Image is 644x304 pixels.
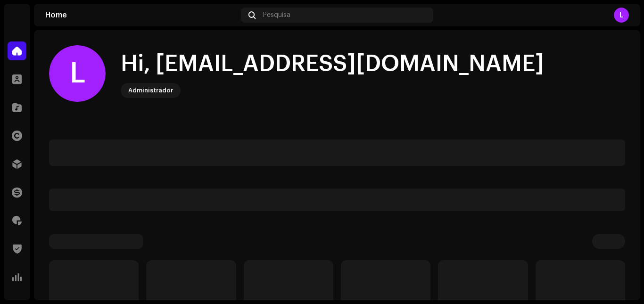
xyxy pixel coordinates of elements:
[121,49,544,79] div: Hi, [EMAIL_ADDRESS][DOMAIN_NAME]
[128,85,173,96] div: Administrador
[45,11,237,19] div: Home
[614,8,629,23] div: L
[49,45,106,102] div: L
[263,11,290,19] span: Pesquisa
